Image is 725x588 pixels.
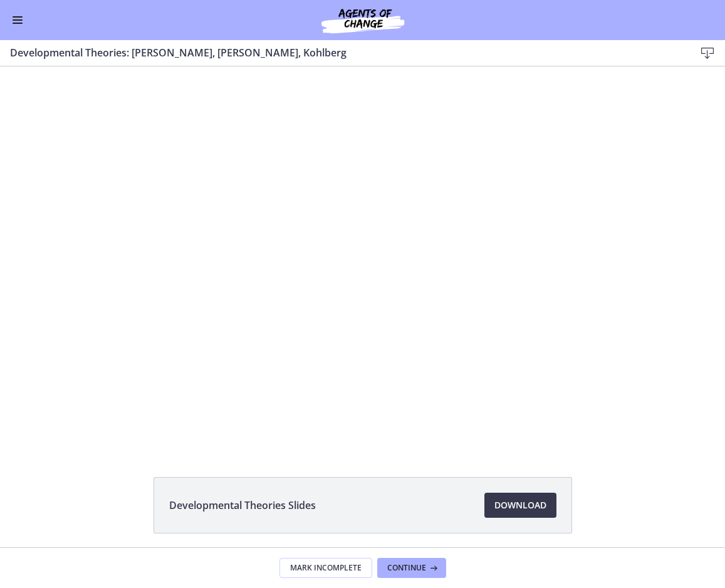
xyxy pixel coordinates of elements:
span: Developmental Theories Slides [169,498,316,513]
h3: Developmental Theories: [PERSON_NAME], [PERSON_NAME], Kohlberg [10,45,675,60]
span: Continue [387,563,426,573]
img: Agents of Change [288,5,438,35]
button: Enable menu [10,13,25,28]
span: Download [494,498,546,513]
button: Mark Incomplete [279,558,372,578]
span: Mark Incomplete [290,563,362,573]
button: Continue [377,558,446,578]
a: Download [484,493,556,518]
